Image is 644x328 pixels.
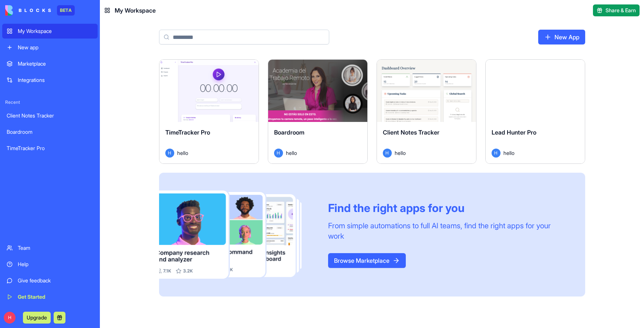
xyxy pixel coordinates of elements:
span: My Workspace [115,6,156,15]
span: Boardroom [274,129,304,136]
div: My Workspace [18,27,93,35]
div: BETA [57,5,75,16]
a: Give feedback [2,273,98,288]
a: Team [2,241,98,255]
span: hello [395,149,406,157]
a: Client Notes TrackerHhello [377,59,476,164]
a: Integrations [2,73,98,87]
a: New App [538,30,585,44]
a: Browse Marketplace [328,253,406,268]
span: Recent [2,99,98,105]
span: TimeTracker Pro [165,129,210,136]
div: Integrations [18,76,93,84]
a: Client Notes Tracker [2,108,98,123]
a: Get Started [2,289,98,304]
span: H [383,149,392,158]
a: TimeTracker Pro [2,141,98,156]
div: Marketplace [18,60,93,67]
div: Help [18,261,93,268]
span: hello [286,149,297,157]
a: Upgrade [23,314,51,321]
a: Boardroom [2,125,98,139]
a: My Workspace [2,24,98,39]
span: Client Notes Tracker [383,129,439,136]
a: BoardroomHhello [268,59,368,164]
div: Get Started [18,293,93,301]
span: H [165,149,174,158]
span: hello [177,149,188,157]
div: Boardroom [7,128,93,136]
a: Marketplace [2,56,98,71]
span: Lead Hunter Pro [492,129,536,136]
a: TimeTracker ProHhello [159,59,259,164]
button: Upgrade [23,312,51,324]
div: TimeTracker Pro [7,145,93,152]
div: From simple automations to full AI teams, find the right apps for your work [328,221,567,241]
a: Help [2,257,98,272]
div: Give feedback [18,277,93,284]
img: logo [5,5,51,16]
a: BETA [5,5,75,16]
span: hello [503,149,515,157]
a: New app [2,40,98,55]
span: H [492,149,500,158]
span: Share & Earn [606,7,636,14]
div: Client Notes Tracker [7,112,93,119]
span: H [274,149,283,158]
span: H [4,312,16,324]
button: Share & Earn [593,4,640,16]
div: New app [18,44,93,51]
div: Find the right apps for you [328,201,567,215]
div: Team [18,244,93,252]
img: Frame_181_egmpey.png [159,190,316,279]
a: Lead Hunter ProHhello [485,59,585,164]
